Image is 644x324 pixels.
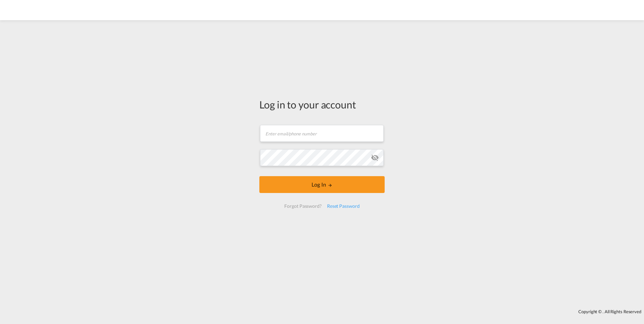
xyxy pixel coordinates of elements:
input: Enter email/phone number [260,125,384,142]
div: Forgot Password? [282,200,324,212]
div: Log in to your account [259,97,385,111]
div: Reset Password [324,200,362,212]
md-icon: icon-eye-off [371,154,379,162]
button: LOGIN [259,176,385,193]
